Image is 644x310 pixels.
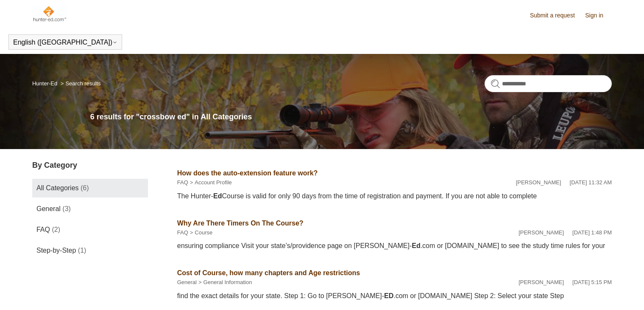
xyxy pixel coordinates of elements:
[32,80,57,87] a: Hunter-Ed
[177,241,612,251] div: ensuring compliance Visit your state’s/providence page on [PERSON_NAME]- .com or [DOMAIN_NAME] to...
[177,229,188,236] a: FAQ
[177,178,188,187] li: FAQ
[59,80,101,87] li: Search results
[36,247,76,254] span: Step-by-Step
[572,229,612,236] time: 02/02/2024, 13:48
[516,178,561,187] li: [PERSON_NAME]
[570,179,612,186] time: 07/28/2022, 11:32
[572,279,612,285] time: 02/12/2024, 17:15
[36,184,79,192] span: All Categories
[177,278,197,287] li: General
[195,229,212,236] a: Course
[32,179,148,197] a: All Categories (6)
[412,242,420,249] em: Ed
[177,279,197,285] a: General
[177,179,188,186] a: FAQ
[204,279,252,285] a: General Information
[62,205,71,212] span: (3)
[177,169,318,177] a: How does the auto-extension feature work?
[195,179,231,186] a: Account Profile
[384,292,393,299] em: ED
[78,247,86,254] span: (1)
[177,291,612,301] div: find the exact details for your state. Step 1: Go to [PERSON_NAME]- .com or [DOMAIN_NAME] Step 2:...
[188,178,232,187] li: Account Profile
[177,220,304,227] a: Why Are There Timers On The Course?
[188,228,213,237] li: Course
[177,191,612,201] div: The Hunter- Course is valid for only 90 days from the time of registration and payment. If you ar...
[32,220,148,239] a: FAQ (2)
[81,184,89,192] span: (6)
[197,278,252,287] li: General Information
[485,75,612,92] input: Search
[36,226,50,233] span: FAQ
[13,39,117,46] button: English ([GEOGRAPHIC_DATA])
[32,200,148,218] a: General (3)
[530,11,583,20] a: Submit a request
[90,111,612,123] h1: 6 results for "crossbow ed" in All Categories
[36,205,61,212] span: General
[519,278,564,287] li: [PERSON_NAME]
[32,5,67,22] img: Hunter-Ed Help Center home page
[213,192,222,200] em: Ed
[32,241,148,260] a: Step-by-Step (1)
[177,228,188,237] li: FAQ
[519,228,564,237] li: [PERSON_NAME]
[589,282,638,304] div: Chat Support
[32,160,148,171] h3: By Category
[177,269,360,276] a: Cost of Course, how many chapters and Age restrictions
[52,226,60,233] span: (2)
[585,11,612,20] a: Sign in
[32,80,59,87] li: Hunter-Ed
